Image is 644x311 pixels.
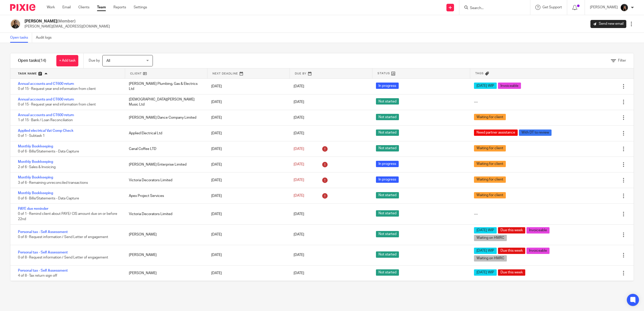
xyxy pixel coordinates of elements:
[124,79,206,94] div: [PERSON_NAME] Plumbing, Gas & Electrics Ltd
[206,113,289,123] div: [DATE]
[18,165,56,169] span: 2 of 6 · Sales & Invoicing
[474,269,497,276] span: [DATE] WIP
[124,250,206,260] div: [PERSON_NAME]
[377,71,390,75] span: Status
[294,147,304,151] span: [DATE]
[18,230,68,234] a: Personal tax - Self Assessment
[474,255,507,262] span: Waiting on HMRC
[590,20,626,28] a: Send new email
[206,250,289,260] div: [DATE]
[18,274,57,277] span: 4 of 8 · Tax return sign off
[18,181,88,185] span: 3 of 6 · Remaining unreconciled transactions
[18,160,53,164] a: Monthly Bookkeeping
[18,103,96,106] span: 0 of 15 · Request year end information from client
[124,144,206,154] div: Canal Coffee LTD
[498,83,521,89] span: Invoiceable
[106,59,110,63] span: All
[376,210,399,217] span: Not started
[294,178,304,182] span: [DATE]
[89,58,100,63] p: Due by
[498,269,525,276] span: Due this week
[474,248,497,254] span: [DATE] WIP
[206,81,289,91] div: [DATE]
[18,134,45,138] span: 0 of 1 · Subtask 1
[206,229,289,240] div: [DATE]
[294,253,304,257] span: [DATE]
[18,150,79,153] span: 0 of 6 · Bills/Statements - Data Capture
[474,161,506,167] span: Waiting for client
[206,160,289,170] div: [DATE]
[474,212,478,217] div: ---
[113,5,126,10] a: Reports
[18,251,68,254] a: Personal tax - Self Assessment
[376,145,399,151] span: Not started
[376,129,399,136] span: Not started
[294,212,304,216] span: [DATE]
[469,6,515,11] input: Search
[10,19,21,29] img: WhatsApp%20Image%202025-04-23%20.jpg
[294,100,304,104] span: [DATE]
[475,71,484,75] span: Tags
[18,58,46,63] h1: Open tasks
[294,85,304,88] span: [DATE]
[78,5,89,10] a: Clients
[18,113,74,117] a: Annual accounts and CT600 return
[39,59,46,63] span: (14)
[527,248,550,254] span: Invoiceable
[376,114,399,120] span: Not started
[18,236,108,239] span: 0 of 8 · Request information / Send Letter of engagement
[18,207,48,211] a: PAYE due reminder
[618,59,626,62] span: Filter
[474,99,478,105] div: ---
[376,269,399,276] span: Not started
[10,4,35,11] img: Pixie
[498,248,525,254] span: Due this week
[25,24,110,29] p: [PERSON_NAME][EMAIL_ADDRESS][DOMAIN_NAME]
[474,145,506,151] span: Waiting for client
[474,176,506,183] span: Waiting for client
[474,235,507,241] span: Waiting on HMRC
[376,192,399,198] span: Not started
[134,5,147,10] a: Settings
[47,5,55,10] a: Work
[18,98,74,101] a: Annual accounts and CT600 return
[376,251,399,258] span: Not started
[206,144,289,154] div: [DATE]
[527,227,550,234] span: Invoiceable
[474,114,506,120] span: Waiting for client
[620,4,628,12] img: 455A9867.jpg
[376,83,399,89] span: In progress
[474,227,497,234] span: [DATE] WIP
[474,129,518,136] span: Need partner assistance
[294,132,304,135] span: [DATE]
[294,233,304,237] span: [DATE]
[18,269,68,272] a: Personal tax - Self Assessment
[376,98,399,105] span: Not started
[57,19,76,23] span: (Member)
[124,268,206,278] div: [PERSON_NAME]
[206,268,289,278] div: [DATE]
[18,191,53,195] a: Monthly Bookkeeping
[376,231,399,237] span: Not started
[206,128,289,138] div: [DATE]
[56,55,78,66] a: + Add task
[542,6,562,9] span: Get Support
[294,116,304,119] span: [DATE]
[294,194,304,197] span: [DATE]
[206,191,289,201] div: [DATE]
[124,94,206,110] div: [DEMOGRAPHIC_DATA][PERSON_NAME] Music Ltd
[25,19,110,24] h2: [PERSON_NAME]
[376,161,399,167] span: In progress
[294,163,304,166] span: [DATE]
[62,5,71,10] a: Email
[124,160,206,170] div: [PERSON_NAME] Enterprise Limited
[124,191,206,201] div: Apex Project Services
[18,212,117,221] span: 0 of 1 · Remind client about PAYE/ CIS amount due on or before 22nd
[590,5,618,10] p: [PERSON_NAME]
[18,256,108,260] span: 0 of 8 · Request information / Send Letter of engagement
[519,129,552,136] span: With DT to review
[18,82,74,86] a: Annual accounts and CT600 return
[97,5,106,10] a: Team
[18,129,74,133] a: Applied electrical Vat Comp Check
[474,192,506,198] span: Waiting for client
